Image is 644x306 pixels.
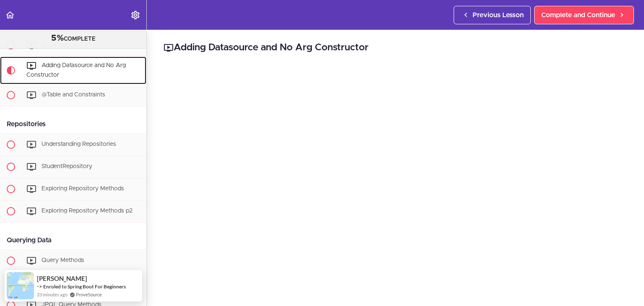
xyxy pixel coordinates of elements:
img: provesource social proof notification image [7,272,34,299]
span: @Table and Constraints [42,92,105,98]
a: Previous Lesson [454,6,531,24]
svg: Back to course curriculum [5,10,15,20]
span: Previous Lesson [473,10,524,20]
a: Complete and Continue [534,6,634,24]
span: [PERSON_NAME] [37,275,87,282]
svg: Settings Menu [130,10,140,20]
a: Enroled to Spring Boot For Beginners [43,283,126,290]
span: 23 minutes ago [37,291,68,298]
span: Query Methods [42,257,84,263]
div: COMPLETE [10,33,136,44]
span: 5% [51,34,64,42]
a: ProveSource [76,291,102,298]
span: StudentRepository [42,163,92,169]
span: Adding Datasource and No Arg Constructor [26,62,126,78]
h2: Adding Datasource and No Arg Constructor [164,41,627,55]
span: Understanding Repositories [42,141,116,147]
span: Exploring Repository Methods p2 [42,208,132,214]
span: Exploring Repository Methods [42,186,124,192]
span: Complete and Continue [541,10,615,20]
span: -> [37,283,42,290]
